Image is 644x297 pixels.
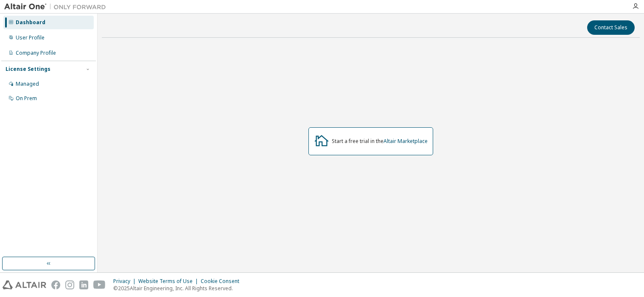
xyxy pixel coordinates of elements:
[16,95,37,102] div: On Prem
[113,285,244,292] p: © 2025 Altair Engineering, Inc. All Rights Reserved.
[6,66,50,73] div: License Settings
[65,280,74,289] img: instagram.svg
[16,34,45,41] div: User Profile
[332,138,428,145] div: Start a free trial in the
[201,278,244,285] div: Cookie Consent
[79,280,88,289] img: linkedin.svg
[51,280,60,289] img: facebook.svg
[16,19,45,26] div: Dashboard
[113,278,138,285] div: Privacy
[16,81,39,87] div: Managed
[4,3,110,11] img: Altair One
[138,278,201,285] div: Website Terms of Use
[16,50,56,56] div: Company Profile
[384,137,428,145] a: Altair Marketplace
[93,280,106,289] img: youtube.svg
[3,280,46,289] img: altair_logo.svg
[587,20,635,35] button: Contact Sales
